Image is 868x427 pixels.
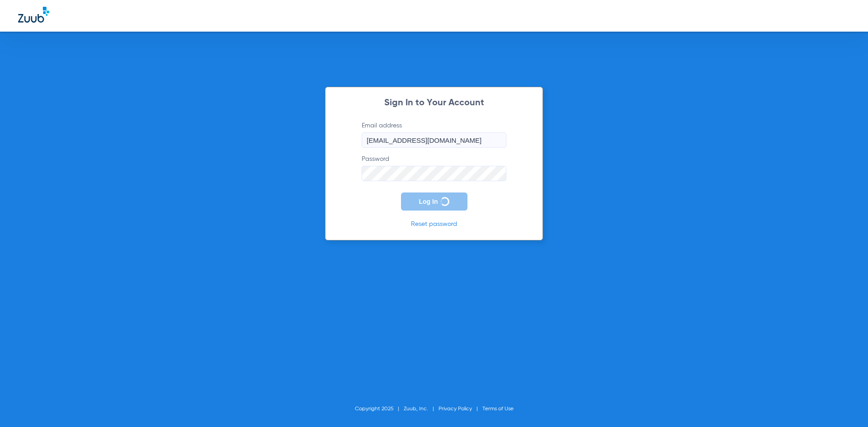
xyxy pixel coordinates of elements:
[401,192,467,211] button: Log In
[362,166,506,181] input: Password
[362,155,506,181] label: Password
[482,406,514,412] a: Terms of Use
[355,404,404,413] li: Copyright 2025
[439,406,472,412] a: Privacy Policy
[404,404,439,413] li: Zuub, Inc.
[18,7,49,23] img: Zuub Logo
[348,99,520,108] h2: Sign In to Your Account
[411,221,457,227] a: Reset password
[362,121,506,148] label: Email address
[362,132,506,148] input: Email address
[419,198,438,205] span: Log In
